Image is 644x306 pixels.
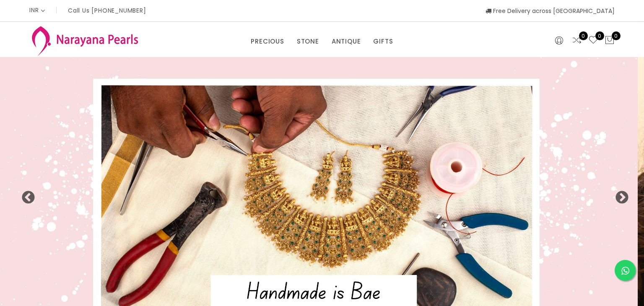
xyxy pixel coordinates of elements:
button: Next [615,191,623,199]
span: 0 [579,31,588,40]
span: 0 [595,31,604,40]
a: 0 [572,35,582,46]
p: Call Us [PHONE_NUMBER] [68,8,146,13]
a: GIFTS [373,35,393,48]
span: 0 [612,31,621,40]
a: ANTIQUE [332,35,361,48]
button: 0 [605,35,615,46]
a: PRECIOUS [251,35,284,48]
span: Free Delivery across [GEOGRAPHIC_DATA] [486,7,615,15]
button: Previous [21,191,29,199]
a: 0 [588,35,598,46]
a: STONE [297,35,319,48]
